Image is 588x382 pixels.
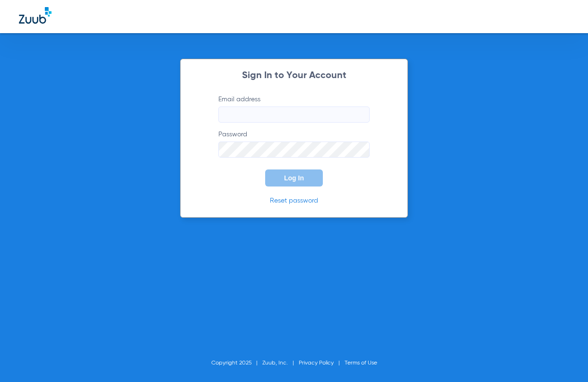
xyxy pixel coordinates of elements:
[284,174,304,182] span: Log In
[218,107,370,123] input: Email address
[19,7,52,24] img: Zuub Logo
[270,197,318,204] a: Reset password
[211,358,262,368] li: Copyright 2025
[218,142,370,158] input: Password
[218,130,370,158] label: Password
[204,71,384,80] h2: Sign In to Your Account
[262,358,299,368] li: Zuub, Inc.
[345,360,377,366] a: Terms of Use
[265,169,323,187] button: Log In
[299,360,334,366] a: Privacy Policy
[218,95,370,123] label: Email address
